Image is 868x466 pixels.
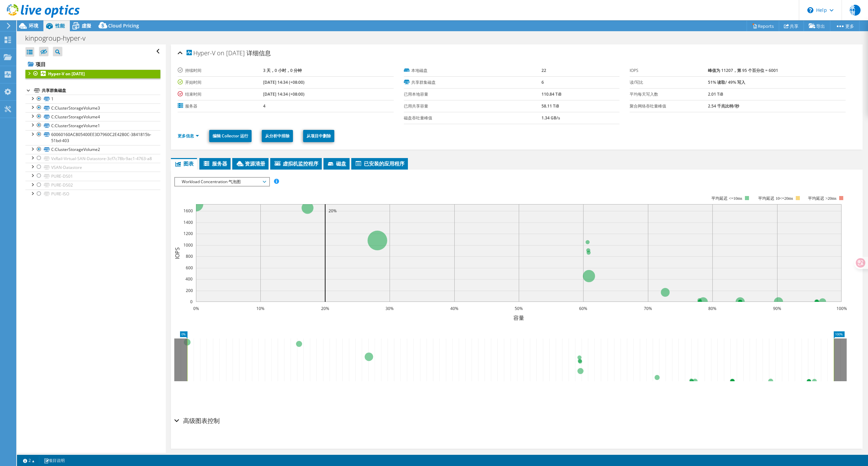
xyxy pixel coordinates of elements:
b: Hyper-V on [DATE] [48,71,85,77]
text: 20% [329,208,337,214]
h1: kinpogroup-hyper-v [22,35,96,42]
b: 6 [541,79,544,85]
span: Cloud Pricing [108,22,139,29]
a: Reports [747,21,779,31]
svg: \n [807,7,813,13]
a: C:ClusterStorageVolume4 [25,112,160,121]
span: 服务器 [203,160,227,167]
label: 已用本地容量 [404,91,541,98]
span: 环境 [29,22,38,29]
text: 容量 [513,314,524,322]
a: PURE-DS02 [25,181,160,190]
span: 承謝 [850,5,861,16]
label: 聚合网络吞吐量峰值 [630,103,708,110]
text: 0% [193,306,199,311]
a: 项目说明 [39,456,70,465]
a: 更多信息 [178,133,199,139]
label: IOPS [630,67,708,74]
a: 导出 [804,21,830,31]
a: 1 [25,95,160,103]
span: 详细信息 [246,49,271,57]
text: 200 [186,288,193,293]
a: 项目 [25,59,160,70]
text: 90% [773,306,781,311]
label: 读/写比 [630,79,708,86]
label: 磁盘吞吐量峰值 [404,115,541,121]
label: 平均每天写入数 [630,91,708,98]
label: 共享群集磁盘 [404,79,541,86]
text: 1200 [183,231,193,236]
b: 1.34 GB/s [541,115,560,121]
text: 100% [836,306,847,311]
label: 已用共享容量 [404,103,541,110]
a: PURE-ISO [25,190,160,198]
text: 80% [708,306,716,311]
div: 共享群集磁盘 [42,86,160,95]
text: 20% [321,306,329,311]
text: 平均延迟 >20ms [808,196,836,201]
span: 资源清册 [236,160,265,167]
a: 从项目中删除 [303,130,334,142]
a: 共享 [779,21,804,31]
text: 1400 [183,219,193,225]
b: 22 [541,67,546,73]
h2: 高级图表控制 [174,414,220,427]
label: 本地磁盘 [404,67,541,74]
span: 虚拟机监控程序 [274,160,318,167]
b: 峰值为 11207，第 95 个百分位 = 6001 [708,67,778,73]
b: 3 天，0 小时，0 分钟 [263,67,302,73]
text: 70% [644,306,652,311]
a: VSAN-Datastore [25,163,160,172]
text: 1000 [183,242,193,248]
a: Hyper-V on [DATE] [25,70,160,78]
text: 50% [515,306,523,311]
a: 60060160AC805400EE3D7960C2E42B0C-3841815b-51bd-403 [25,130,160,145]
a: C:ClusterStorageVolume3 [25,103,160,112]
label: 开始时间 [178,79,263,86]
b: 2.54 千兆比特/秒 [708,103,739,109]
text: 40% [450,306,458,311]
a: VxRail-Virtual-SAN-Datastore-3cf7c78b-9ac1-4763-a8 [25,154,160,163]
a: 更多 [830,21,860,31]
text: 1600 [183,208,193,214]
a: C:ClusterStorageVolume2 [25,145,160,154]
span: 性能 [55,22,65,29]
span: 磁盘 [327,160,346,167]
b: [DATE] 14:34 (+08:00) [263,79,304,85]
text: 30% [386,306,394,311]
span: 图表 [174,160,194,167]
a: 从分析中排除 [262,130,293,142]
label: 结束时间 [178,91,263,98]
a: C:ClusterStorageVolume1 [25,121,160,130]
span: Workload Concentration 气泡图 [178,178,265,186]
b: 4 [263,103,265,109]
b: 51% 读取/ 49% 写入 [708,79,745,85]
text: 400 [185,276,193,282]
b: 2.01 TiB [708,91,723,97]
a: 编辑 Collector 运行 [209,130,252,142]
span: 虛擬 [82,22,91,29]
text: 10% [256,306,264,311]
text: 800 [186,253,193,259]
text: IOPS [174,247,181,259]
a: PURE-DS01 [25,172,160,180]
text: 600 [186,265,193,271]
text: 0 [190,299,193,305]
label: 持续时间 [178,67,263,74]
b: 110.84 TiB [541,91,561,97]
tspan: 平均延迟 10<=20ms [758,196,793,201]
b: [DATE] 14:34 (+08:00) [263,91,304,97]
a: 2 [18,456,39,465]
tspan: 平均延迟 <=10ms [712,196,743,201]
text: 60% [579,306,587,311]
b: 58.11 TiB [541,103,559,109]
span: Hyper-V on [DATE] [186,50,245,57]
label: 服务器 [178,103,263,110]
span: 已安装的应用程序 [355,160,405,167]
